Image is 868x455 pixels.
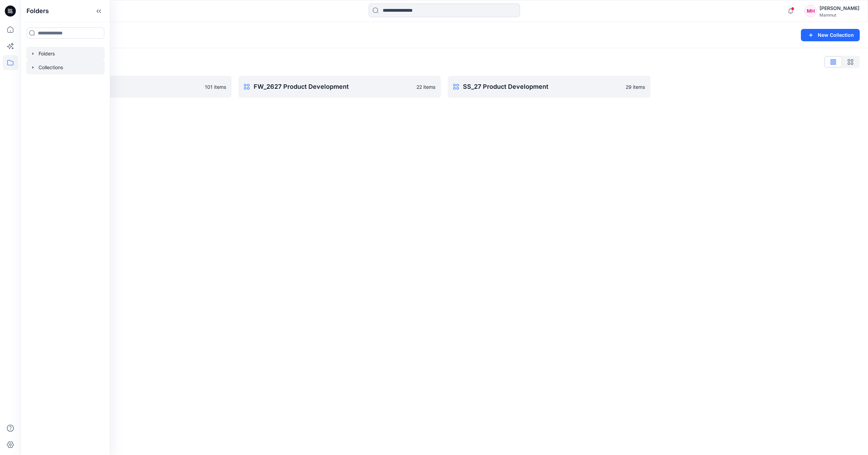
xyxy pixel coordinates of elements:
p: SS_27 Product Development [463,82,622,92]
div: Mammut [819,12,859,18]
div: MH [804,5,817,17]
a: FW_2627 Product Development22 items [239,76,441,98]
p: 29 items [626,83,645,91]
p: FW_2627 Product Development [254,82,413,92]
p: 101 items [205,83,226,91]
button: New Collection [801,29,860,41]
p: Basepattern [44,82,201,92]
a: SS_27 Product Development29 items [448,76,650,98]
a: Basepattern101 items [29,76,232,98]
div: [PERSON_NAME] [819,4,859,12]
p: 22 items [416,83,435,91]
